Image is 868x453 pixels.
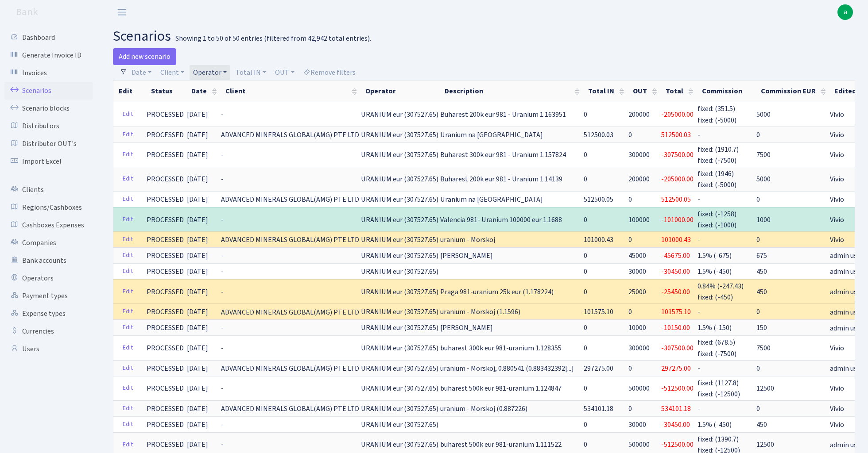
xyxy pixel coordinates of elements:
span: 100000 [628,215,650,225]
span: - [221,251,224,261]
a: Bank accounts [4,252,93,269]
a: Edit [119,172,137,186]
span: Vivio [830,419,844,430]
span: -512500.00 [661,440,694,450]
a: Payment types [4,287,93,305]
a: Edit [119,361,137,375]
a: Edit [119,249,137,262]
span: fixed: (1910.7) fixed: (-7500) [697,145,739,165]
span: [DATE] [187,110,208,119]
span: [DATE] [187,440,208,450]
span: [DATE] [187,174,208,184]
span: PROCESSED [147,420,184,430]
a: Edit [119,438,137,452]
span: 0 [628,195,632,204]
span: fixed: (678.5) fixed: (-7500) [697,338,736,359]
th: Client : activate to sort column ascending [220,81,360,102]
span: [DATE] [187,195,208,204]
a: Distributor OUT's [4,135,93,153]
span: 101000.43 [661,235,691,245]
a: Operators [4,269,93,287]
span: -25450.00 [661,287,690,297]
span: Buharest 300k eur 981 - Uranium 1.157824 [440,150,566,160]
span: -101000.00 [661,215,694,225]
span: - [697,195,700,204]
span: 30000 [628,267,646,276]
span: PROCESSED [147,267,184,276]
th: Edit [113,81,146,102]
span: ADVANCED MINERALS GLOBAL(AMG) PTE LTD [221,403,359,414]
a: Edit [119,213,137,226]
span: 1000 [756,215,771,225]
a: Operator [190,65,230,80]
span: admin user [830,363,863,374]
span: 101000.43 [584,235,613,245]
span: Vivio [830,194,844,205]
span: 0 [584,287,587,297]
span: [PERSON_NAME] [440,251,493,261]
span: - [221,384,224,393]
span: [DATE] [187,343,208,353]
a: Edit [119,321,137,334]
span: URANIUM eur (307527.65) [361,150,438,160]
span: Vivio [830,343,844,353]
span: 500000 [628,440,650,450]
th: Description : activate to sort column ascending [439,81,583,102]
a: Edit [119,381,137,395]
span: PROCESSED [147,404,184,414]
span: 675 [756,251,767,261]
button: Toggle navigation [111,5,133,19]
span: - [221,343,224,353]
span: URANIUM eur (307527.65) [361,130,438,140]
span: URANIUM eur (307527.65) [361,343,438,353]
a: Add new scenario [113,48,176,65]
a: Clients [4,181,93,199]
span: PROCESSED [147,130,184,140]
a: Scenario blocks [4,100,93,117]
span: 45000 [628,251,646,261]
span: 0 [584,251,587,261]
span: [DATE] [187,287,208,297]
span: [DATE] [187,130,208,140]
span: - [221,110,224,119]
span: [DATE] [187,235,208,245]
span: URANIUM eur (307527.65) [361,420,438,430]
a: Distributors [4,117,93,135]
span: 200000 [628,110,650,119]
span: Valencia 981- Uranium 100000 eur 1.1688 [440,215,562,225]
span: Vivio [830,403,844,414]
span: scenarios [113,26,171,46]
span: uranium - Morskoj (1.1596) [440,307,520,317]
th: Date : activate to sort column ascending [186,81,220,102]
span: 0 [628,364,632,373]
span: 0 [584,267,587,276]
span: fixed: (351.5) fixed: (-5000) [697,104,736,125]
span: -307500.00 [661,150,694,160]
span: PROCESSED [147,235,184,245]
span: 25000 [628,287,646,297]
span: 512500.05 [584,195,613,204]
span: 10000 [628,323,646,333]
a: Currencies [4,322,93,340]
span: 0 [584,215,587,225]
span: uranium - Morskoj, 0.880541 (0.883432392[...] [440,364,574,373]
a: Generate Invoice ID [4,46,93,64]
span: PROCESSED [147,287,184,297]
span: Vivio [830,234,844,245]
span: PROCESSED [147,384,184,393]
span: 0 [584,440,587,450]
span: Vivio [830,174,844,184]
span: 12500 [756,384,774,393]
span: 1.5% (-450) [697,267,732,276]
span: 0 [584,150,587,160]
a: Companies [4,234,93,252]
a: Edit [119,107,137,121]
span: URANIUM eur (307527.65) [361,404,438,414]
span: PROCESSED [147,343,184,353]
span: URANIUM eur (307527.65) [361,267,438,276]
span: PROCESSED [147,307,184,317]
span: - [697,404,700,414]
span: PROCESSED [147,323,184,333]
span: - [221,323,224,333]
span: 101575.10 [661,307,691,317]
